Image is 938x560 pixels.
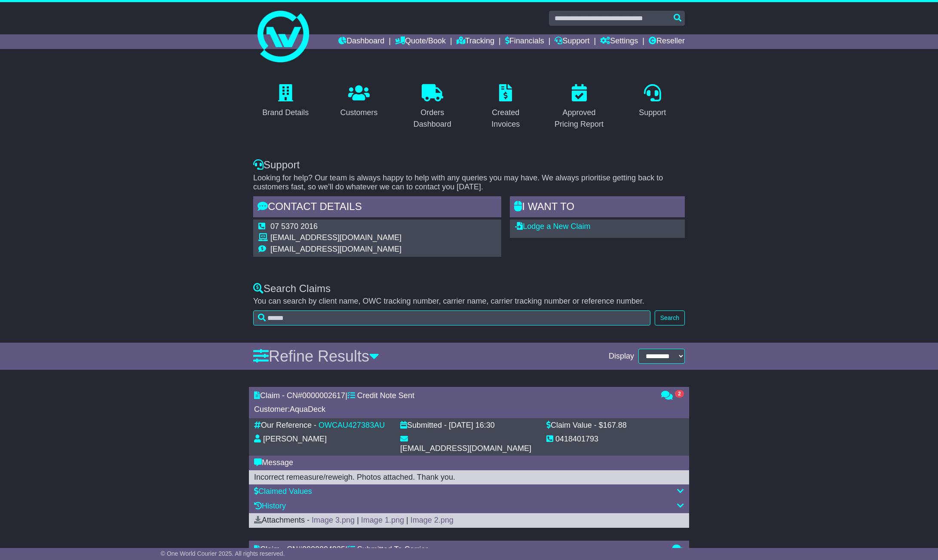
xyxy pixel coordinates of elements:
span: Display [609,352,634,361]
a: Claimed Values [254,487,312,496]
a: Brand Details [257,81,314,122]
a: 2 [661,392,684,400]
div: $167.88 [599,421,627,430]
div: Search Claims [253,283,685,295]
div: Incorrect remeasure/reweigh. Photos attached. Thank you. [254,473,684,482]
div: [EMAIL_ADDRESS][DOMAIN_NAME] [400,444,531,453]
p: You can search by client name, OWC tracking number, carrier name, carrier tracking number or refe... [253,297,685,306]
span: AquaDeck [290,405,325,414]
a: Reseller [649,34,685,49]
div: Orders Dashboard [405,107,459,130]
td: 07 5370 2016 [270,222,402,234]
div: Support [253,159,685,171]
a: Orders Dashboard [400,81,465,133]
div: Message [254,458,684,468]
div: [DATE] 16:30 [449,421,495,430]
div: Customers [340,107,377,119]
span: 0000004935 [302,545,345,554]
div: Brand Details [262,107,309,119]
a: Tracking [457,34,494,49]
div: Claimed Values [254,487,684,496]
a: Financials [505,34,544,49]
a: Image 3.png [312,516,355,524]
div: [PERSON_NAME] [263,435,327,444]
a: Support [555,34,589,49]
div: Contact Details [253,196,501,219]
div: Submitted - [400,421,447,430]
td: [EMAIL_ADDRESS][DOMAIN_NAME] [270,233,402,245]
a: Dashboard [338,34,384,49]
div: Claim - CN# | [254,391,653,401]
div: Customer: [254,405,653,414]
div: History [254,502,684,511]
span: Credit Note Sent [357,391,414,400]
a: Lodge a New Claim [515,222,590,231]
p: Looking for help? Our team is always happy to help with any queries you may have. We always prior... [253,173,685,192]
div: Support [639,107,666,119]
span: © One World Courier 2025. All rights reserved. [161,550,285,557]
span: | [357,516,359,524]
div: Claim - CN# | [254,545,664,554]
span: Submitted To Carrier [357,545,428,554]
div: 0418401793 [555,435,598,444]
a: Created Invoices [473,81,538,133]
a: Quote/Book [395,34,446,49]
div: Our Reference - [254,421,316,430]
div: Created Invoices [479,107,533,130]
td: [EMAIL_ADDRESS][DOMAIN_NAME] [270,245,402,254]
a: Customers [334,81,383,122]
a: Refine Results [253,347,379,365]
a: OWCAU427383AU [319,421,385,429]
a: Support [633,81,671,122]
button: Search [655,310,685,326]
a: Settings [600,34,638,49]
div: Approved Pricing Report [552,107,606,130]
a: Image 2.png [411,516,454,524]
span: | [406,516,408,524]
div: Claim Value - [546,421,597,430]
a: Image 1.png [361,516,404,524]
span: 0000002617 [302,391,345,400]
a: History [254,502,286,510]
span: Attachments - [254,516,310,524]
a: Approved Pricing Report [547,81,612,133]
div: I WANT to [510,196,685,219]
span: 2 [675,390,684,398]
